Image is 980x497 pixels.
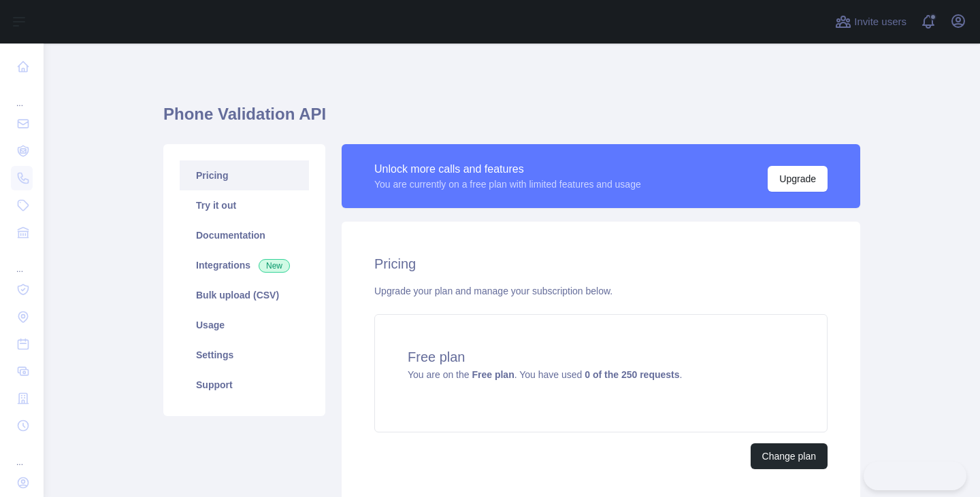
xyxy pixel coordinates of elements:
span: You are on the . You have used . [408,369,682,380]
div: Upgrade your plan and manage your subscription below. [374,284,828,298]
div: ... [11,82,33,109]
h1: Phone Validation API [163,103,860,136]
iframe: Toggle Customer Support [864,462,966,490]
strong: 0 of the 250 requests [585,369,679,380]
span: Invite users [854,14,906,30]
a: Try it out [180,190,309,220]
button: Change plan [751,443,828,469]
a: Pricing [180,160,309,190]
a: Bulk upload (CSV) [180,280,309,310]
button: Invite users [832,11,909,33]
a: Support [180,370,309,400]
div: ... [11,247,33,275]
h4: Free plan [408,347,794,366]
div: ... [11,441,33,468]
strong: Free plan [472,369,514,380]
a: Integrations New [180,250,309,280]
div: Unlock more calls and features [374,161,641,177]
a: Settings [180,340,309,370]
button: Upgrade [768,166,828,192]
div: You are currently on a free plan with limited features and usage [374,177,641,191]
a: Documentation [180,220,309,250]
h2: Pricing [374,254,828,273]
span: New [259,259,290,273]
a: Usage [180,310,309,340]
